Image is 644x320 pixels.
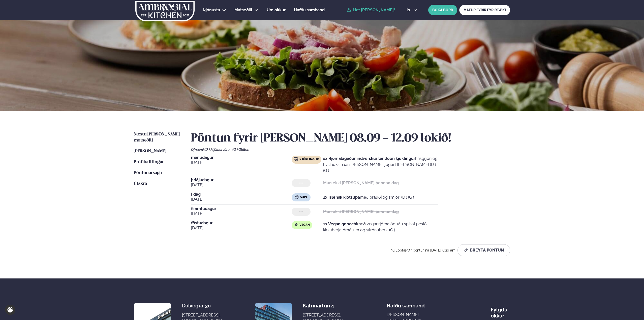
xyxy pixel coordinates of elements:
strong: Mun ekki [PERSON_NAME] þennan dag [323,209,399,214]
img: soup.svg [295,195,299,199]
a: Um okkur [267,7,286,13]
a: Cookie settings [5,305,15,315]
img: Vegan.svg [294,223,298,227]
h2: Pöntun fyrir [PERSON_NAME] 08.09 - 12.09 lokið! [191,131,510,146]
span: [PERSON_NAME] [134,149,166,153]
strong: 1x Íslensk kjötsúpa [323,195,360,200]
span: Pöntunarsaga [134,171,162,175]
span: Hafðu samband [294,8,325,12]
span: Í dag [191,192,292,196]
span: Matseðill [234,8,252,12]
span: Þú uppfærðir pöntunina [DATE] 8:30 am [390,248,455,252]
span: fimmtudagur [191,207,292,211]
span: is [407,8,411,12]
div: Dalvegur 30 [182,303,222,309]
span: [DATE] [191,160,292,166]
span: Súpa [300,195,308,199]
a: Næstu [PERSON_NAME] matseðill [134,131,181,144]
span: mánudagur [191,156,292,160]
p: með brauði og smjöri (D ) (G ) [323,194,414,200]
span: Prófílstillingar [134,160,164,164]
span: Um okkur [267,8,286,12]
a: MATUR FYRIR FYRIRTÆKI [459,5,510,15]
span: [DATE] [191,211,292,217]
span: Næstu [PERSON_NAME] matseðill [134,132,180,143]
span: Kjúklingur [299,158,319,162]
span: föstudagur [191,221,292,225]
button: Breyta Pöntun [457,244,510,256]
span: --- [299,210,303,214]
strong: 1x Rjómalagaður indverskur tandoori kjúklingur [323,156,415,161]
a: Hæ [PERSON_NAME]! [347,8,395,12]
p: hrísgrjón og hvítlauks naan [PERSON_NAME], jógúrt [PERSON_NAME] (D ) (G ) [323,156,438,174]
div: Fylgdu okkur [491,303,510,319]
span: Þjónusta [203,8,220,12]
img: logo [135,1,195,21]
span: --- [299,181,303,185]
span: (G ) Glúten [232,148,249,152]
button: is [403,8,421,12]
a: Matseðill [234,7,252,13]
span: [DATE] [191,196,292,202]
a: Prófílstillingar [134,159,164,165]
a: [PERSON_NAME] [134,148,166,154]
span: [DATE] [191,182,292,188]
p: með veganrjómalöguðu spínat pestó, kirsuberjatómötum og sítrónuberki (G ) [323,221,438,233]
span: Útskrá [134,182,147,186]
a: Hafðu samband [294,7,325,13]
strong: 1x Vegan gnocchi [323,222,357,226]
strong: Mun ekki [PERSON_NAME] þennan dag [323,181,399,185]
span: [DATE] [191,225,292,231]
img: chicken.svg [294,157,298,161]
span: Vegan [299,223,310,227]
a: Þjónusta [203,7,220,13]
a: Útskrá [134,181,147,187]
span: (D ) Mjólkurvörur , [204,148,232,152]
a: Pöntunarsaga [134,170,162,176]
div: Katrínartún 4 [303,303,343,309]
span: Hafðu samband [387,299,425,309]
span: þriðjudagur [191,178,292,182]
button: BÓKA BORÐ [428,5,457,15]
div: Ofnæmi: [191,148,510,152]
